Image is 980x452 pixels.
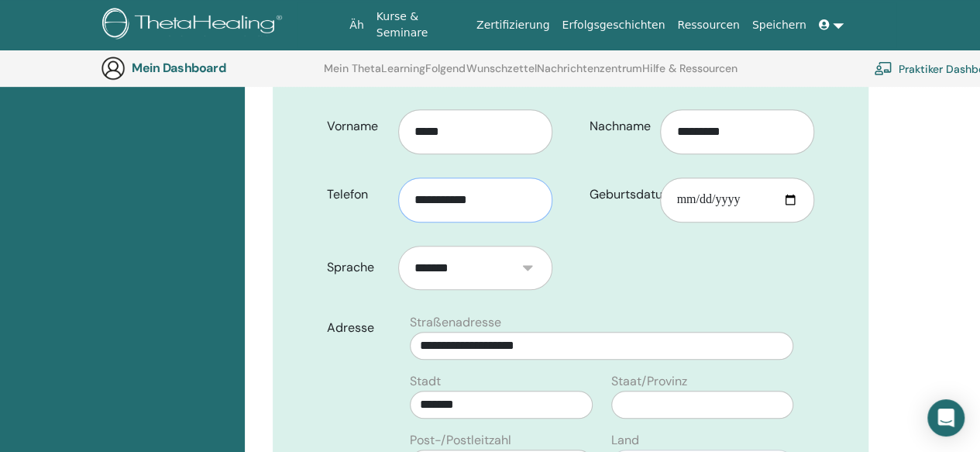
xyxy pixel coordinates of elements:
font: Adresse [327,319,374,336]
a: Ressourcen [671,11,745,40]
a: Folgend [425,62,466,87]
a: Nachrichtenzentrum [537,62,642,87]
font: Telefon [327,186,368,202]
font: Erfolgsgeschichten [562,19,665,31]
font: Ressourcen [677,19,739,31]
font: Speichern [752,19,806,31]
a: Zertifizierung [470,11,555,40]
font: Straßenadresse [410,314,501,330]
font: Sprache [327,259,374,275]
font: Kurse & Seminare [377,10,428,39]
font: Geburtsdatum [590,186,673,202]
a: Hilfe & Ressourcen [642,62,738,87]
font: Vorname [327,118,378,134]
font: Äh [349,19,363,31]
img: logo.png [102,8,287,43]
font: Staat/Provinz [611,373,687,389]
font: Land [611,432,639,448]
a: Mein ThetaLearning [324,62,425,87]
font: Wunschzettel [466,61,537,75]
font: Zertifizierung [476,19,549,31]
div: Open Intercom Messenger [927,399,965,436]
img: generic-user-icon.jpg [101,56,126,81]
font: Nachname [590,118,651,134]
a: Äh [343,11,370,40]
font: Post-/Postleitzahl [410,432,511,448]
a: Wunschzettel [466,62,537,87]
font: Hilfe & Ressourcen [642,61,738,75]
font: Nachrichtenzentrum [537,61,642,75]
img: chalkboard-teacher.svg [874,61,892,75]
a: Kurse & Seminare [370,2,470,47]
a: Speichern [746,11,813,40]
a: Erfolgsgeschichten [555,11,671,40]
font: Mein ThetaLearning [324,61,425,75]
font: Folgend [425,61,466,75]
font: Stadt [410,373,441,389]
font: Mein Dashboard [132,60,225,76]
